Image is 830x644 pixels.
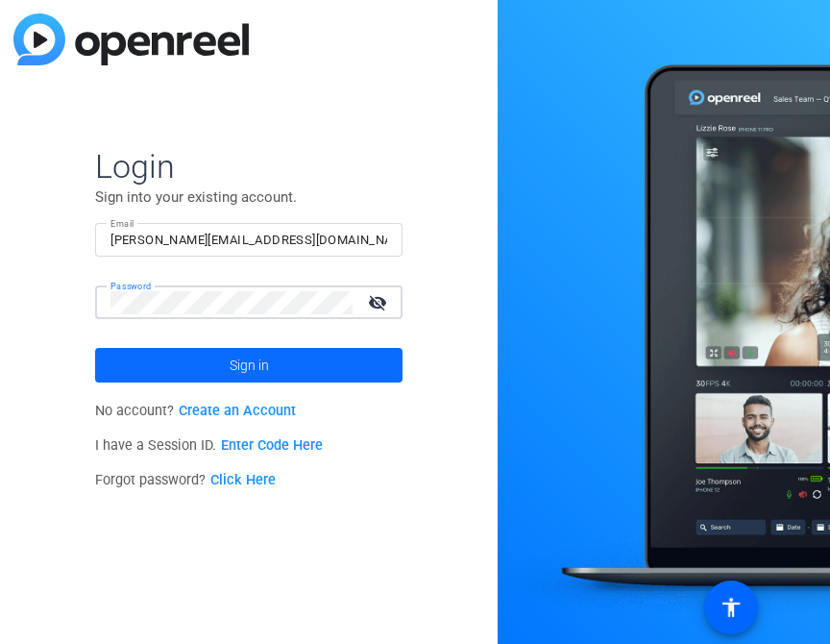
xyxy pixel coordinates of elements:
[230,341,269,389] span: Sign in
[720,596,743,619] mat-icon: accessibility
[221,437,323,454] a: Enter Code Here
[13,13,249,65] img: blue-gradient.svg
[210,472,276,488] a: Click Here
[95,186,403,208] p: Sign into your existing account.
[110,229,387,252] input: Enter Email Address
[356,288,403,316] mat-icon: visibility_off
[95,437,323,454] span: I have a Session ID.
[95,403,296,419] span: No account?
[110,218,134,229] mat-label: Email
[95,348,403,383] button: Sign in
[95,146,403,186] span: Login
[110,281,152,291] mat-label: Password
[179,403,296,419] a: Create an Account
[95,472,276,488] span: Forgot password?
